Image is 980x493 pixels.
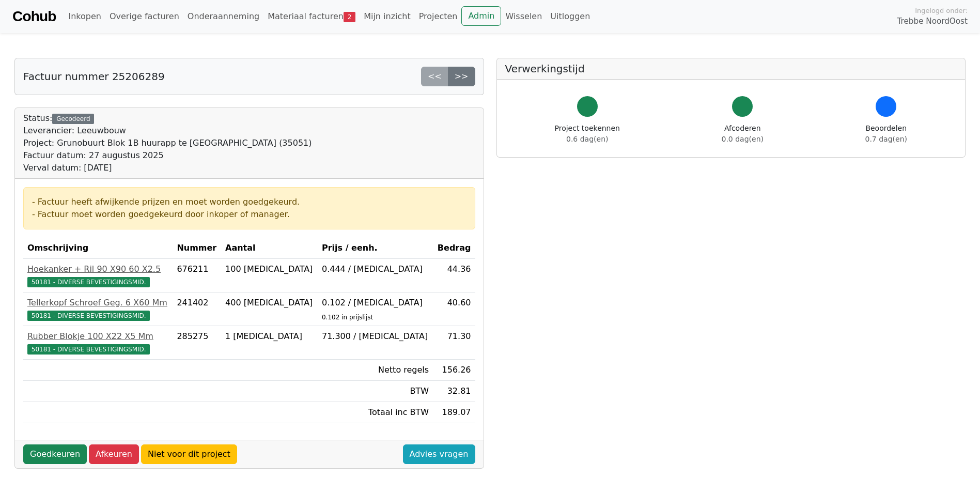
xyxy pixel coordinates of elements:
[141,444,237,464] a: Niet voor dit project
[415,6,462,27] a: Projecten
[318,360,433,381] td: Netto regels
[505,63,957,75] h5: Verwerkingstijd
[225,297,314,309] div: 400 [MEDICAL_DATA]
[23,444,87,464] a: Goedkeuren
[403,444,475,464] a: Advies vragen
[546,6,594,27] a: Uitloggen
[12,4,56,29] a: Cohub
[64,6,105,27] a: Inkopen
[897,16,968,27] span: Trebbe NoordOost
[32,208,466,221] div: - Factuur moet worden goedgekeurd door inkoper of manager.
[27,263,168,275] div: Hoekanker + Ril 90 X90 60 X2.5
[221,238,318,259] th: Aantal
[318,381,433,402] td: BTW
[448,67,475,86] a: >>
[433,381,475,402] td: 32.81
[23,149,312,162] div: Factuur datum: 27 augustus 2025
[433,259,475,292] td: 44.36
[461,6,501,26] a: Admin
[318,402,433,423] td: Totaal inc BTW
[32,196,466,208] div: - Factuur heeft afwijkende prijzen en moet worden goedgekeurd.
[344,12,355,22] span: 2
[27,277,150,287] span: 50181 - DIVERSE BEVESTIGINGSMID.
[318,238,433,259] th: Prijs / eenh.
[360,6,415,27] a: Mijn inzicht
[27,263,168,288] a: Hoekanker + Ril 90 X90 60 X2.550181 - DIVERSE BEVESTIGINGSMID.
[433,360,475,381] td: 156.26
[27,297,168,309] div: Tellerkopf Schroef Geg. 6 X60 Mm
[23,137,312,149] div: Project: Grunobuurt Blok 1B huurapp te [GEOGRAPHIC_DATA] (35051)
[322,297,429,309] div: 0.102 / [MEDICAL_DATA]
[173,238,221,259] th: Nummer
[433,326,475,360] td: 71.30
[23,125,312,137] div: Leverancier: Leeuwbouw
[865,123,907,145] div: Beoordelen
[89,444,139,464] a: Afkeuren
[225,330,314,343] div: 1 [MEDICAL_DATA]
[263,6,360,27] a: Materiaal facturen2
[52,114,94,124] div: Gecodeerd
[27,344,150,355] span: 50181 - DIVERSE BEVESTIGINGSMID.
[27,330,168,355] a: Rubber Blokje 100 X22 X5 Mm50181 - DIVERSE BEVESTIGINGSMID.
[555,123,620,145] div: Project toekennen
[27,311,150,321] span: 50181 - DIVERSE BEVESTIGINGSMID.
[23,238,173,259] th: Omschrijving
[225,263,314,275] div: 100 [MEDICAL_DATA]
[433,238,475,259] th: Bedrag
[433,292,475,326] td: 40.60
[722,135,764,143] span: 0.0 dag(en)
[865,135,907,143] span: 0.7 dag(en)
[173,326,221,360] td: 285275
[501,6,546,27] a: Wisselen
[27,297,168,321] a: Tellerkopf Schroef Geg. 6 X60 Mm50181 - DIVERSE BEVESTIGINGSMID.
[23,162,312,174] div: Verval datum: [DATE]
[27,330,168,343] div: Rubber Blokje 100 X22 X5 Mm
[173,259,221,292] td: 676211
[322,263,429,275] div: 0.444 / [MEDICAL_DATA]
[322,314,373,321] sub: 0.102 in prijslijst
[23,70,165,83] h5: Factuur nummer 25206289
[23,112,312,174] div: Status:
[566,135,608,143] span: 0.6 dag(en)
[322,330,429,343] div: 71.300 / [MEDICAL_DATA]
[173,292,221,326] td: 241402
[433,402,475,423] td: 189.07
[183,6,263,27] a: Onderaanneming
[105,6,183,27] a: Overige facturen
[722,123,764,145] div: Afcoderen
[915,6,968,16] span: Ingelogd onder:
